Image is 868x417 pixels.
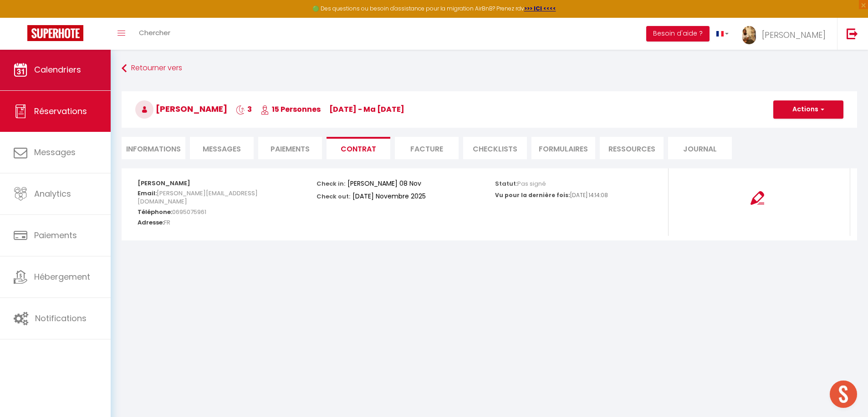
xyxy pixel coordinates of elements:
[646,26,710,42] button: Besoin d'aide ?
[329,104,404,115] span: [DATE] - ma [DATE]
[742,26,756,44] img: ...
[135,103,227,115] span: [PERSON_NAME]
[132,18,177,50] a: Chercher
[847,28,858,39] img: logout
[122,137,185,159] li: Informations
[830,381,857,408] div: Ouvrir le chat
[138,187,258,208] span: [PERSON_NAME][EMAIL_ADDRESS][DOMAIN_NAME]
[327,137,390,159] li: Contrat
[138,218,164,227] strong: Adresse:
[668,137,732,159] li: Journal
[34,188,71,199] span: Analytics
[34,105,87,117] span: Réservations
[395,137,459,159] li: Facture
[570,191,608,200] p: [DATE] 14:14:08
[735,18,837,50] a: ... [PERSON_NAME]
[27,25,83,41] img: Super Booking
[495,191,570,200] p: Vu pour la dernière fois:
[260,104,321,115] span: 15 Personnes
[600,137,664,159] li: Ressources
[34,146,76,158] span: Messages
[495,177,546,188] p: Statut:
[34,229,77,241] span: Paiements
[138,208,172,216] strong: Téléphone:
[236,104,252,115] span: 3
[138,179,190,188] strong: [PERSON_NAME]
[773,100,843,119] button: Actions
[531,137,595,159] li: FORMULAIRES
[517,179,546,188] span: Pas signé
[172,205,206,219] span: 0695075961
[203,144,241,154] span: Messages
[762,29,826,41] span: [PERSON_NAME]
[34,271,90,282] span: Hébergement
[463,137,527,159] li: CHECKLISTS
[35,313,87,324] span: Notifications
[524,5,556,12] a: >>> ICI <<<<
[317,177,345,188] p: Check in:
[34,64,81,75] span: Calendriers
[317,190,350,201] p: Check out:
[139,28,170,37] span: Chercher
[258,137,322,159] li: Paiements
[751,191,764,205] img: signing-contract
[164,216,170,229] span: FR
[122,60,857,77] a: Retourner vers
[138,189,157,198] strong: Email:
